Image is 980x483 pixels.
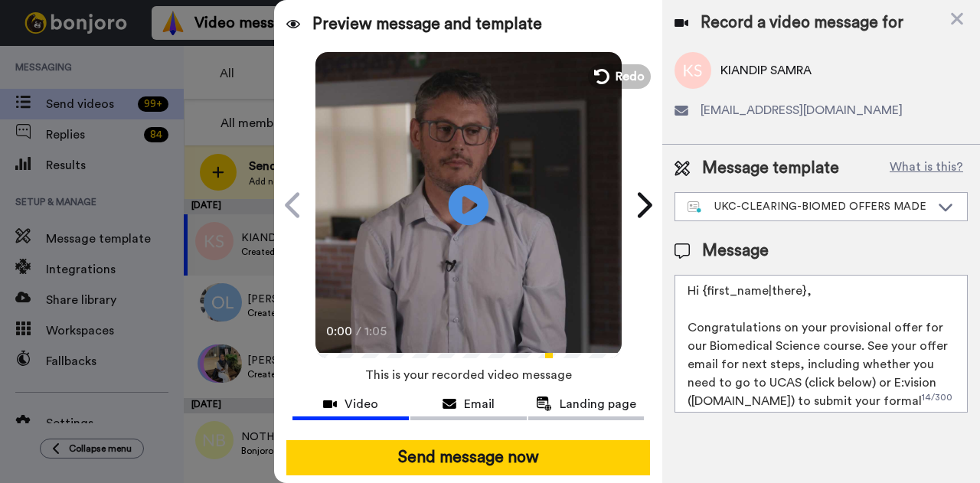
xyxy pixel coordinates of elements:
span: 1:05 [364,322,391,341]
button: What is this? [885,157,968,180]
div: UKC-CLEARING-BIOMED OFFERS MADE [688,199,930,214]
span: Video [345,395,378,413]
img: nextgen-template.svg [688,201,702,214]
span: 0:00 [326,322,353,341]
span: / [356,322,361,341]
textarea: Hi {first_name|there}, Congratulations on your provisional offer for our Biomedical Science cours... [675,275,968,413]
span: Message [702,240,769,263]
button: Send message now [286,440,650,475]
span: This is your recorded video message [365,358,572,392]
span: Email [464,395,495,413]
span: Message template [702,157,839,180]
span: [EMAIL_ADDRESS][DOMAIN_NAME] [701,101,903,119]
span: Landing page [560,395,636,413]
